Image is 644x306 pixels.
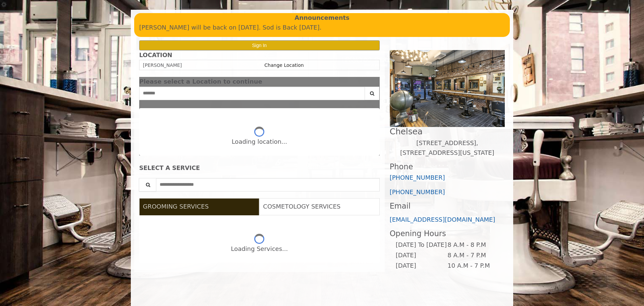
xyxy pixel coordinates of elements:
span: Please select a Location to continue [139,78,262,85]
div: Loading Services... [231,244,288,254]
h3: Phone [390,163,505,171]
div: SELECT A SERVICE [139,165,380,171]
a: [EMAIL_ADDRESS][DOMAIN_NAME] [390,216,495,223]
h3: Opening Hours [390,229,505,238]
span: COSMETOLOGY SERVICES [263,203,340,210]
td: 8 A.M - 7 P.M [447,250,499,261]
input: Search Center [139,87,365,100]
a: [PHONE_NUMBER] [390,188,445,195]
b: LOCATION [139,52,172,58]
p: [STREET_ADDRESS],[STREET_ADDRESS][US_STATE] [390,138,505,158]
td: [DATE] [395,250,447,261]
div: Center Select [139,87,380,103]
button: close dialog [370,80,380,84]
td: [DATE] To [DATE] [395,240,447,250]
a: Change Location [264,62,304,68]
b: Announcements [294,13,350,23]
h2: Chelsea [390,127,505,136]
p: [PERSON_NAME] will be back on [DATE]. Sod is Back [DATE]. [139,23,505,33]
h3: Email [390,202,505,210]
button: Service Search [139,178,156,191]
button: Sign In [139,40,380,50]
a: [PHONE_NUMBER] [390,174,445,181]
span: GROOMING SERVICES [143,203,209,210]
div: Grooming services [139,215,380,263]
span: [PERSON_NAME] [143,62,182,68]
div: Loading location... [232,137,287,147]
td: [DATE] [395,261,447,271]
td: 8 A.M - 8 P.M [447,240,499,250]
i: Search button [368,91,376,96]
td: 10 A.M - 7 P.M [447,261,499,271]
